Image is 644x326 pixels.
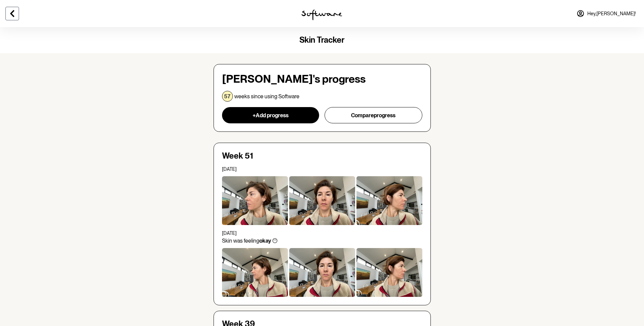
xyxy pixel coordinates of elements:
[222,230,237,236] span: [DATE]
[325,107,422,123] button: Compareprogress
[572,5,640,22] a: Hey,[PERSON_NAME]!
[374,112,395,119] span: progress
[222,107,319,123] button: +Add progress
[222,238,422,244] p: Skin was feeling 😶
[253,112,256,119] span: +
[301,9,342,20] img: software logo
[222,166,237,172] span: [DATE]
[222,73,422,85] h3: [PERSON_NAME] 's progress
[587,11,636,17] span: Hey, [PERSON_NAME] !
[224,93,231,100] p: 57
[234,93,299,100] p: weeks since using Software
[259,238,271,244] strong: okay
[222,151,422,161] h4: Week 51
